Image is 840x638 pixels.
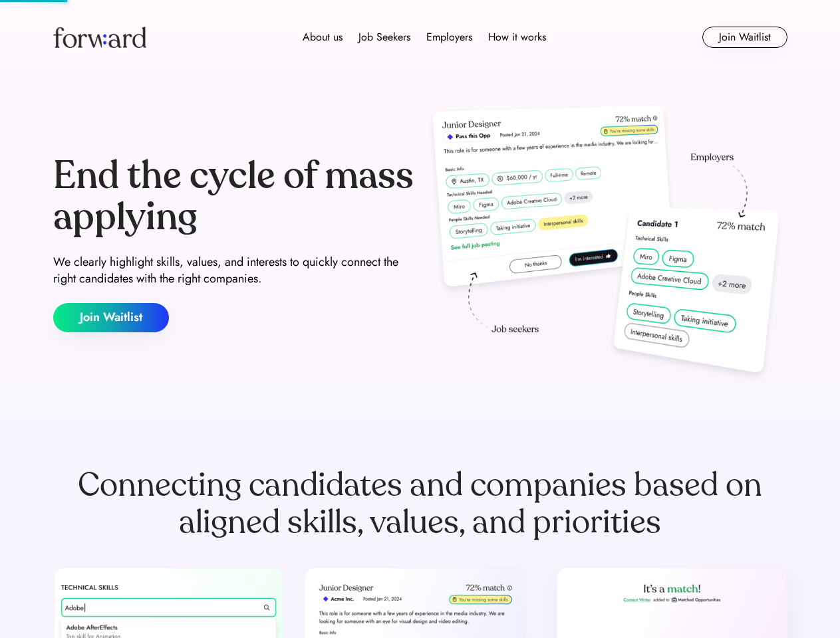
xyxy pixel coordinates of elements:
div: Job Seekers [358,29,410,45]
div: How it works [488,29,546,45]
button: Join Waitlist [702,27,787,48]
div: End the cycle of mass applying [53,156,415,237]
div: We clearly highlight skills, values, and interests to quickly connect the right candidates with t... [53,254,415,287]
div: About us [303,29,343,45]
img: hero-image.png [426,101,787,387]
div: Employers [426,29,472,45]
img: Forward logo [53,27,146,48]
div: Connecting candidates and companies based on aligned skills, values, and priorities [53,467,787,541]
button: Join Waitlist [53,303,169,332]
